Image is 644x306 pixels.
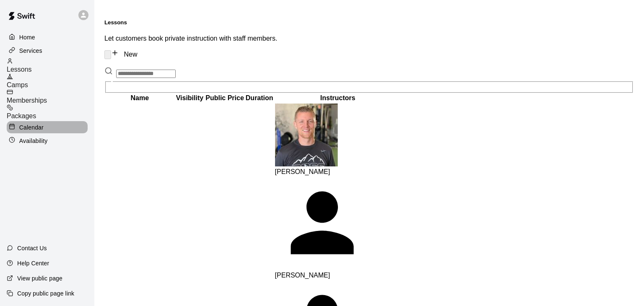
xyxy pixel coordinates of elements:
[104,19,634,26] h5: Lessons
[7,112,36,119] span: Packages
[7,58,94,73] a: Lessons
[275,176,401,272] div: Michael Nunes
[19,47,42,55] p: Services
[275,104,401,168] div: Logan Garvin
[104,35,634,42] p: Let customers book private instruction with staff members.
[7,89,94,104] a: Memberships
[246,94,273,101] b: Duration
[7,73,94,89] a: Camps
[17,244,47,252] p: Contact Us
[7,121,88,134] a: Calendar
[7,66,32,73] span: Lessons
[17,274,62,283] p: View public page
[131,94,149,101] b: Name
[104,50,111,59] button: Lesson settings
[111,51,137,58] a: New
[7,44,88,57] a: Services
[7,31,88,44] a: Home
[19,33,35,41] p: Home
[275,272,330,279] span: [PERSON_NAME]
[7,97,47,104] span: Memberships
[111,51,137,58] span: You don't have permission to add lessons
[7,81,28,88] span: Camps
[320,94,356,101] b: Instructors
[176,94,204,101] b: Visibility
[7,104,94,120] a: Packages
[17,259,49,267] p: Help Center
[7,135,88,147] a: Availability
[19,123,44,132] p: Calendar
[275,168,330,175] span: [PERSON_NAME]
[17,289,74,298] p: Copy public page link
[275,104,338,166] img: Logan Garvin
[19,137,48,145] p: Availability
[205,94,244,101] b: Public Price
